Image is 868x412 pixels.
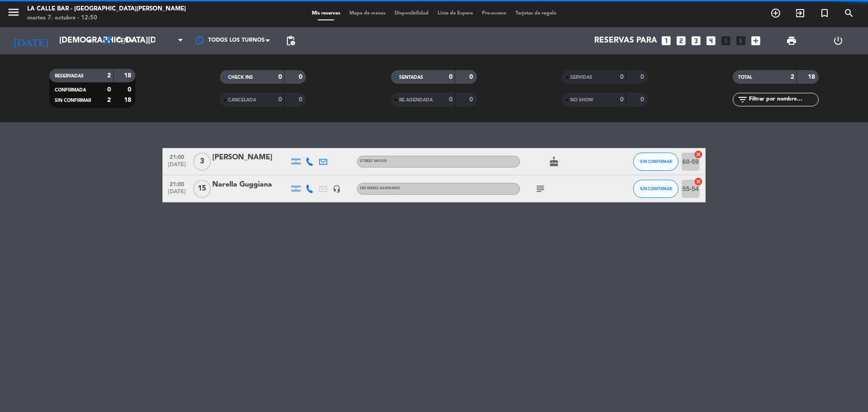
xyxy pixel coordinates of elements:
[228,75,253,80] span: CHECK INS
[166,178,188,189] span: 21:00
[360,159,387,163] span: STREET MOOD
[737,94,748,105] i: filter_list
[844,8,854,19] i: search
[55,98,91,103] span: SIN CONFIRMAR
[675,35,687,47] i: looks_two
[7,5,20,22] button: menu
[819,8,830,19] i: turned_in_not
[124,72,133,79] strong: 18
[815,27,861,54] div: LOG OUT
[278,74,282,80] strong: 0
[84,35,95,46] i: arrow_drop_down
[124,97,133,103] strong: 18
[107,97,111,103] strong: 2
[548,156,559,167] i: cake
[333,185,341,193] i: headset_mic
[660,35,672,47] i: looks_one
[399,98,433,102] span: RE AGENDADA
[228,98,256,102] span: CANCELADA
[786,35,797,46] span: print
[791,74,794,80] strong: 2
[55,88,86,92] span: CONFIRMADA
[690,35,702,47] i: looks_3
[107,72,111,79] strong: 2
[770,8,781,19] i: add_circle_outline
[511,11,561,16] span: Tarjetas de regalo
[750,35,762,47] i: add_box
[7,31,55,51] i: [DATE]
[193,153,211,171] span: 3
[594,36,657,45] span: Reservas para
[620,96,624,103] strong: 0
[640,159,672,164] span: SIN CONFIRMAR
[299,96,304,103] strong: 0
[469,96,475,103] strong: 0
[27,14,186,23] div: martes 7. octubre - 12:50
[833,35,844,46] i: power_settings_new
[640,186,672,191] span: SIN CONFIRMAR
[107,86,111,93] strong: 0
[399,75,423,80] span: SENTADAS
[620,74,624,80] strong: 0
[640,74,646,80] strong: 0
[469,74,475,80] strong: 0
[307,11,345,16] span: Mis reservas
[285,35,296,46] span: pending_actions
[720,35,732,47] i: looks_5
[694,177,703,186] i: cancel
[212,179,289,191] div: Narella Guggiana
[27,5,186,14] div: La Calle Bar - [GEOGRAPHIC_DATA][PERSON_NAME]
[449,74,453,80] strong: 0
[449,96,453,103] strong: 0
[117,38,133,44] span: Cena
[570,75,592,80] span: SERVIDAS
[128,86,133,93] strong: 0
[748,95,818,105] input: Filtrar por nombre...
[705,35,717,47] i: looks_4
[433,11,477,16] span: Lista de Espera
[166,189,188,199] span: [DATE]
[795,8,806,19] i: exit_to_app
[345,11,390,16] span: Mapa de mesas
[390,11,433,16] span: Disponibilidad
[7,5,20,19] i: menu
[735,35,747,47] i: looks_6
[299,74,304,80] strong: 0
[694,150,703,159] i: cancel
[212,152,289,163] div: [PERSON_NAME]
[738,75,752,80] span: TOTAL
[477,11,511,16] span: Pre-acceso
[278,96,282,103] strong: 0
[535,183,546,194] i: subject
[808,74,817,80] strong: 18
[166,151,188,162] span: 21:00
[570,98,593,102] span: NO SHOW
[633,180,678,198] button: SIN CONFIRMAR
[166,162,188,172] span: [DATE]
[55,74,84,78] span: RESERVADAS
[193,180,211,198] span: 15
[633,153,678,171] button: SIN CONFIRMAR
[640,96,646,103] strong: 0
[360,187,400,190] span: Sin menú asignado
